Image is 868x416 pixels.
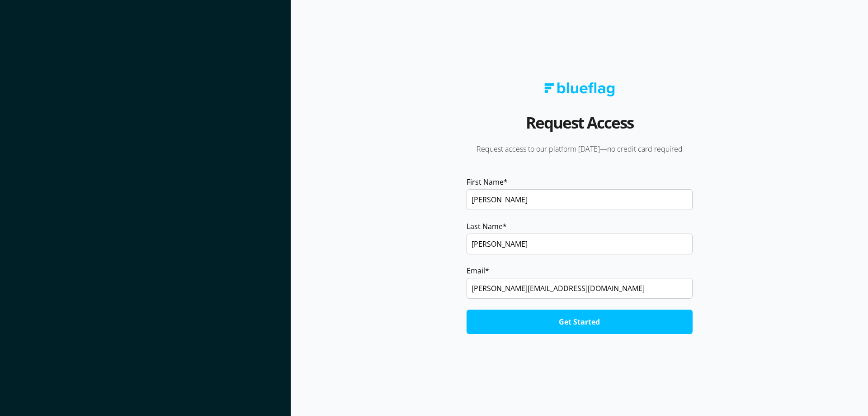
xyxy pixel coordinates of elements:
[467,221,503,232] span: Last Name
[467,189,693,210] input: John
[467,310,693,334] input: Get Started
[454,144,705,154] p: Request access to our platform [DATE]—no credit card required
[467,278,693,299] input: name@yourcompany.com.au
[467,265,485,276] span: Email
[467,177,504,187] span: First Name
[544,82,615,96] img: Blue Flag logo
[526,110,633,144] h2: Request Access
[467,234,693,254] input: Smith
